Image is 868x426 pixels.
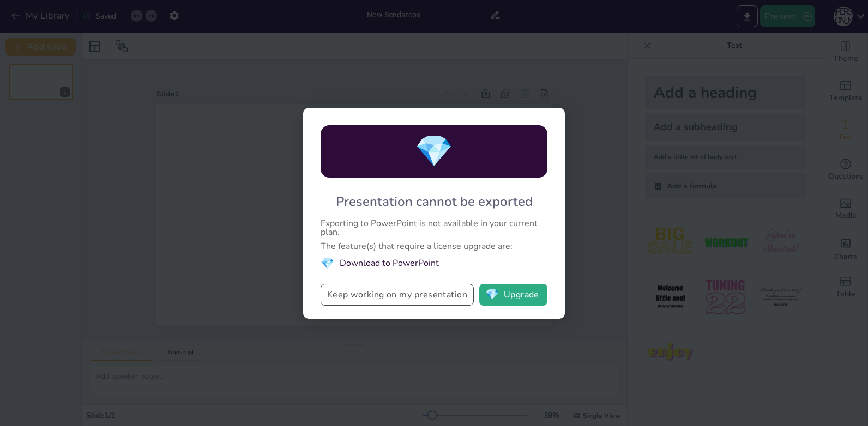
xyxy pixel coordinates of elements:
[321,256,547,271] li: Download to PowerPoint
[321,256,334,271] span: diamond
[321,242,547,251] div: The feature(s) that require a license upgrade are:
[321,219,547,236] div: Exporting to PowerPoint is not available in your current plan.
[336,193,533,210] div: Presentation cannot be exported
[321,284,474,306] button: Keep working on my presentation
[485,289,499,300] span: diamond
[479,284,547,306] button: diamondUpgrade
[415,130,453,172] span: diamond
